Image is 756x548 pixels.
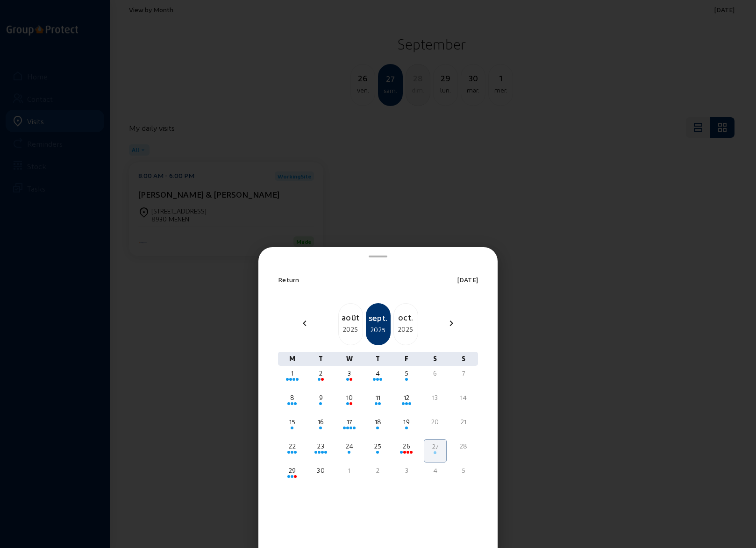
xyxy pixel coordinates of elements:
[282,393,303,402] div: 8
[307,352,335,366] div: T
[282,417,303,427] div: 15
[367,417,388,427] div: 18
[425,417,446,427] div: 20
[453,393,474,402] div: 14
[339,369,360,378] div: 3
[310,369,331,378] div: 2
[310,393,331,402] div: 9
[339,311,363,324] div: août
[339,441,360,451] div: 24
[425,369,446,378] div: 6
[310,466,331,475] div: 30
[339,417,360,427] div: 17
[394,311,418,324] div: oct.
[396,466,417,475] div: 3
[367,311,390,324] div: sept.
[425,393,446,402] div: 13
[396,441,417,451] div: 26
[339,466,360,475] div: 1
[392,352,421,366] div: F
[396,393,417,402] div: 12
[367,441,388,451] div: 25
[278,276,300,284] span: Return
[367,324,390,335] div: 2025
[364,352,392,366] div: T
[367,369,388,378] div: 4
[394,324,418,335] div: 2025
[453,466,474,475] div: 5
[335,352,364,366] div: W
[367,393,388,402] div: 11
[310,417,331,427] div: 16
[449,352,478,366] div: S
[278,352,307,366] div: M
[425,442,445,451] div: 27
[446,318,457,329] mat-icon: chevron_right
[282,466,303,475] div: 29
[453,441,474,451] div: 28
[339,393,360,402] div: 10
[396,369,417,378] div: 5
[453,417,474,427] div: 21
[310,441,331,451] div: 23
[457,276,478,284] span: [DATE]
[396,417,417,427] div: 19
[425,466,446,475] div: 4
[367,466,388,475] div: 2
[282,369,303,378] div: 1
[299,318,310,329] mat-icon: chevron_left
[339,324,363,335] div: 2025
[282,441,303,451] div: 22
[453,369,474,378] div: 7
[421,352,449,366] div: S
